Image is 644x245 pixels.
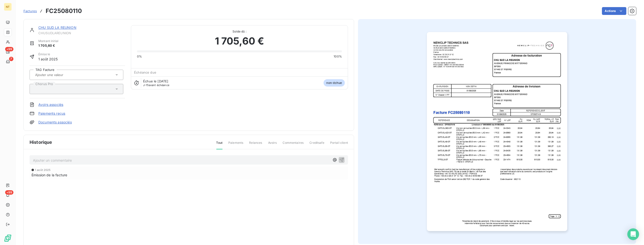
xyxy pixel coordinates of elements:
[427,32,567,231] img: invoice_thumbnail
[268,141,277,149] span: Avoirs
[4,234,12,242] img: Logo LeanPay
[46,7,82,15] h3: FC25080110
[35,73,84,77] input: Ajouter une valeur
[143,79,168,83] span: Échue le [DATE]
[143,83,149,87] span: J-15
[228,141,243,149] span: Paiements
[9,57,13,61] span: 7
[334,54,342,59] span: 100%
[283,141,304,149] span: Commentaires
[5,190,13,195] span: +99
[23,9,37,13] span: Factures
[215,34,264,48] span: 1 705,60 €
[38,111,65,116] a: Paiements reçus
[216,141,223,149] span: Tout
[309,141,324,149] span: Creditsafe
[249,141,262,149] span: Relances
[38,31,125,35] span: CHUSUDLAREUNION
[38,43,58,48] span: 1 705,60 €
[38,39,58,43] span: Montant initial
[38,25,76,30] a: CHU SUD LA REUNION
[30,139,52,145] span: Historique
[23,9,37,13] a: Factures
[38,102,63,107] a: Avoirs associés
[35,168,51,171] span: 1 août 2025
[324,79,345,87] span: non-échue
[5,47,13,51] span: +99
[602,7,626,15] button: Actions
[32,172,67,178] span: Émission de la facture
[137,54,142,59] span: 0%
[38,120,72,125] a: Documents associés
[627,228,639,240] div: Open Intercom Messenger
[137,29,342,34] span: Solde dû :
[330,141,348,149] span: Portail client
[38,52,58,56] span: Émise le
[38,56,58,62] span: 1 août 2025
[143,84,169,87] span: avant échéance
[134,70,156,74] span: Échéance due
[4,3,12,11] div: NT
